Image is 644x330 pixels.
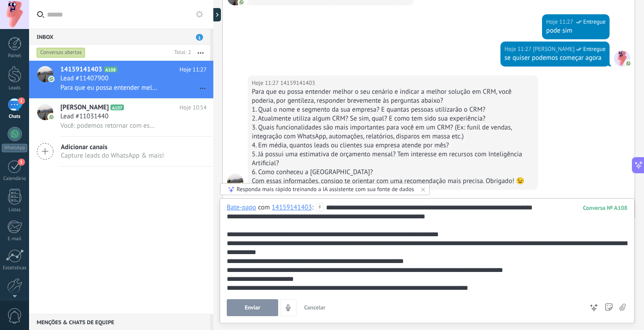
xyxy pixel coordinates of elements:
[171,48,191,57] div: Total: 2
[280,79,315,88] span: 14159141403
[212,8,221,21] div: Mostrar
[2,207,28,213] div: Listas
[29,29,210,45] div: Inbox
[48,76,55,82] img: icon
[29,99,213,136] a: avataricon[PERSON_NAME]A107Hoje 10:54Lead #11031440Você: podemos retornar com esse assunto?
[18,159,25,166] span: 1
[227,174,243,190] span: 14159141403
[60,112,109,121] span: Lead #11031440
[583,17,606,26] span: Entregue
[2,144,27,152] div: WhatsApp
[48,114,55,120] img: icon
[180,65,207,74] span: Hoje 11:27
[61,143,164,151] span: Adicionar canais
[104,67,117,72] span: A108
[18,97,25,104] span: 1
[245,305,260,311] span: Enviar
[60,84,157,92] span: Para que eu possa entender melhor o seu cenário e indicar a melhor solução em CRM, você poderia, ...
[252,177,534,186] div: Com essas informações, consigo te orientar com uma recomendação mais precisa. Obrigado! 😉
[2,176,28,182] div: Calendário
[304,304,326,311] span: Cancelar
[2,85,28,91] div: Leads
[583,204,627,212] div: 108
[252,105,534,114] div: 1. Qual o nome e segmento da sua empresa? E quantas pessoas utilizarão o CRM?
[252,168,534,177] div: 6. Como conheceu a [GEOGRAPHIC_DATA]?
[37,47,85,58] div: Conversas abertas
[546,17,575,26] div: Hoje 11:27
[625,60,631,67] img: com.amocrm.amocrmwa.svg
[29,314,210,330] div: Menções & Chats de equipe
[60,65,102,74] span: 14159141403
[196,34,203,41] span: 1
[546,26,606,35] div: pode sim
[191,45,210,61] button: Mais
[504,45,533,54] div: Hoje 11:27
[252,123,534,141] div: 3. Quais funcionalidades são mais importantes para você em um CRM? (Ex: funil de vendas, integraç...
[2,53,28,59] div: Painel
[180,103,207,112] span: Hoje 10:54
[61,151,164,160] span: Capture leads do WhatsApp & mais!
[2,236,28,242] div: E-mail
[504,54,606,63] div: se quiser podemos começar agora
[614,50,630,67] span: Maicon Varela
[110,104,123,110] span: A107
[301,299,329,316] button: Cancelar
[312,203,313,212] span: :
[237,185,414,193] div: Responda mais rápido treinando a IA assistente com sua fonte de dados
[60,74,109,83] span: Lead #11407900
[60,103,109,112] span: [PERSON_NAME]
[252,150,534,168] div: 5. Já possui uma estimativa de orçamento mensal? Tem interesse em recursos com Inteligência Artif...
[252,114,534,123] div: 2. Atualmente utiliza algum CRM? Se sim, qual? E como tem sido sua experiência?
[60,121,157,130] span: Você: podemos retornar com esse assunto?
[2,265,28,271] div: Estatísticas
[258,203,270,212] span: com
[533,45,575,54] span: Maicon Varela (Seção de vendas)
[227,299,278,316] button: Enviar
[583,45,606,54] span: Entregue
[252,141,534,150] div: 4. Em média, quantos leads ou clientes sua empresa atende por mês?
[252,79,280,88] div: Hoje 11:27
[29,61,213,98] a: avataricon14159141403A108Hoje 11:27Lead #11407900Para que eu possa entender melhor o seu cenário ...
[252,88,534,105] div: Para que eu possa entender melhor o seu cenário e indicar a melhor solução em CRM, você poderia, ...
[272,203,312,211] div: 14159141403
[2,114,28,120] div: Chats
